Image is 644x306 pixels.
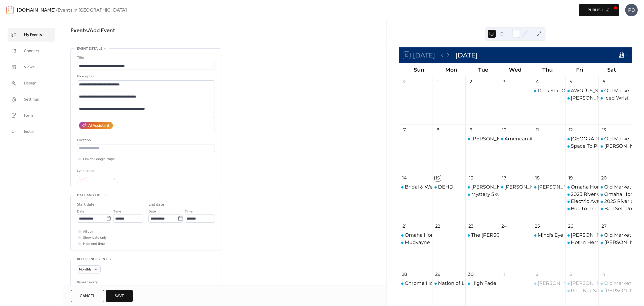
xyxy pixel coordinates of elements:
[24,32,42,38] span: My Events
[565,87,598,94] div: AWG Nebraska Holiday Food Show 2025
[77,193,103,199] span: Date and time
[534,271,541,278] div: 2
[534,223,541,229] div: 25
[71,290,104,302] button: Cancel
[471,183,572,190] div: [PERSON_NAME] Volleyball vs [US_STATE]
[501,223,507,229] div: 24
[399,239,432,246] div: Mudvayne
[405,232,479,238] div: Omaha Home & Lifestyle Show
[565,143,598,149] div: Space To Play
[465,183,499,190] div: Creighton Volleyball vs Nebraska
[88,123,109,129] div: AI Assistant
[531,63,563,76] div: Thu
[24,97,39,103] span: Settings
[534,79,541,85] div: 4
[8,60,55,74] a: Views
[88,25,115,36] span: / Add Event
[8,76,55,90] a: Design
[571,280,613,287] div: [PERSON_NAME]
[77,46,103,52] span: Event details
[56,6,58,15] b: /
[598,232,632,238] div: Old Market Farmer's Market
[565,239,598,246] div: Hot In Herre: 2000s Dance Party
[598,205,632,212] div: Bad Self Portraits
[17,6,56,15] a: [DOMAIN_NAME]
[24,64,35,70] span: Views
[77,209,85,215] span: Date
[77,280,115,286] div: Repeat every
[77,55,214,61] div: Title
[399,183,432,190] div: Bridal & Wedding Expo
[504,183,547,190] div: [PERSON_NAME]
[565,287,598,294] div: Pert Ner Sandstone
[538,232,639,238] div: Mind's Eye & [MEDICAL_DATA] Heat Wave
[80,293,95,299] span: Cancel
[499,63,532,76] div: Wed
[532,183,565,190] div: Hailey Whitters
[532,280,565,287] div: Randall King
[465,232,499,238] div: The Brian Jonestown Massacre
[501,79,507,85] div: 3
[401,223,408,229] div: 21
[532,87,565,94] div: Dark Star Orchestra
[401,175,408,181] div: 14
[534,127,541,133] div: 11
[77,202,95,208] div: Start date
[598,87,632,94] div: Old Market Farmer's Market
[601,271,607,278] div: 4
[401,79,408,85] div: 31
[565,280,598,287] div: Trey Kennedy
[571,143,604,149] div: Space To Play
[401,127,408,133] div: 7
[468,127,474,133] div: 9
[24,113,33,119] span: Form
[598,143,632,149] div: Tyler Hubbard
[8,28,55,42] a: My Events
[532,232,565,238] div: Mind's Eye & Hot Flash Heat Wave
[79,122,113,129] button: AI Assistant
[598,287,632,294] div: Nate Jackson
[83,241,105,247] span: Hide end time
[405,239,430,246] div: Mudvayne
[601,175,607,181] div: 20
[501,271,507,278] div: 1
[598,95,632,101] div: Iced Wrist
[598,198,632,205] div: 2025 River City Rodeo
[565,135,598,142] div: Lake Street Dive with Lawrence
[565,232,598,238] div: Tom Keifer with LA Guns Hosted by Eddie Trunk
[579,4,619,16] button: Publish
[438,280,486,287] div: Nation of Language
[467,63,499,76] div: Tue
[106,290,133,302] button: Save
[401,271,408,278] div: 28
[565,205,598,212] div: Bop to the Top (18+)
[465,280,499,287] div: High Fade
[465,191,499,198] div: Mystery Skulls
[399,280,432,287] div: Chrome Horse + The Broken Hearts
[499,183,532,190] div: Mat Kearney
[24,129,34,135] span: Install
[563,63,596,76] div: Fri
[435,223,441,229] div: 22
[598,183,632,190] div: Old Market Farmer's Market
[8,93,55,106] a: Settings
[435,175,441,181] div: 15
[438,183,453,190] div: DEHD
[6,6,14,14] img: logo
[468,79,474,85] div: 2
[601,79,607,85] div: 6
[595,63,628,76] div: Sat
[113,209,121,215] span: Time
[534,175,541,181] div: 18
[471,280,496,287] div: High Fade
[471,135,514,142] div: [PERSON_NAME]
[565,183,598,190] div: Omaha Home & Lifestyle Show
[571,205,618,212] div: Bop to the Top (18+)
[468,175,474,181] div: 16
[571,287,619,294] div: Pert Ner Sandstone
[79,266,92,273] span: Monthly
[625,4,638,16] div: PO
[148,202,164,208] div: End date
[83,229,93,235] span: All day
